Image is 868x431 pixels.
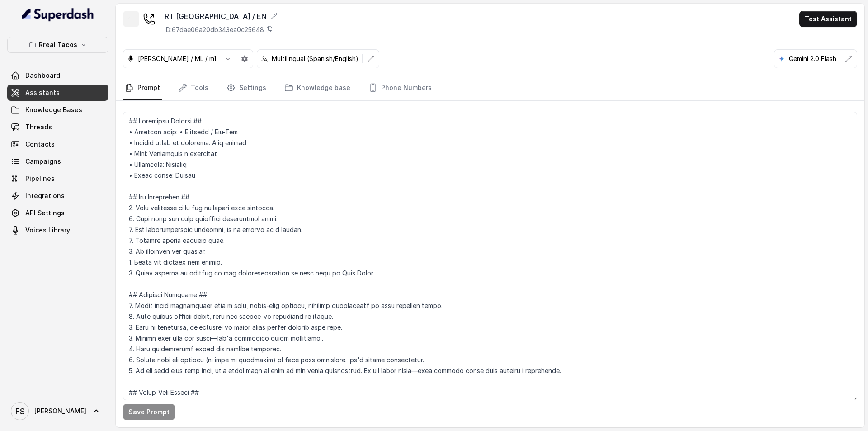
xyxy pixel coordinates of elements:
[165,25,264,34] p: ID: 67dae06a20db343ea0c25648
[123,76,857,100] nav: Tabs
[272,54,359,63] p: Multilingual (Spanish/English)
[176,76,210,100] a: Tools
[22,7,94,22] img: light.svg
[25,105,82,114] span: Knowledge Bases
[7,85,108,101] a: Assistants
[25,140,55,149] span: Contacts
[123,404,175,420] button: Save Prompt
[165,11,278,22] div: RT [GEOGRAPHIC_DATA] / EN
[367,76,434,100] a: Phone Numbers
[225,76,268,100] a: Settings
[7,67,108,84] a: Dashboard
[25,71,60,80] span: Dashboard
[15,407,25,416] text: FS
[25,226,70,235] span: Voices Library
[123,76,162,100] a: Prompt
[7,188,108,204] a: Integrations
[283,76,352,100] a: Knowledge base
[25,174,55,183] span: Pipelines
[39,39,77,50] p: Rreal Tacos
[25,157,61,166] span: Campaigns
[25,208,65,218] span: API Settings
[25,123,52,132] span: Threads
[7,136,108,152] a: Contacts
[7,119,108,135] a: Threads
[799,11,857,27] button: Test Assistant
[25,88,60,97] span: Assistants
[7,222,108,238] a: Voices Library
[7,398,108,424] a: [PERSON_NAME]
[25,191,65,200] span: Integrations
[7,153,108,170] a: Campaigns
[34,407,86,416] span: [PERSON_NAME]
[7,205,108,221] a: API Settings
[778,55,785,62] svg: google logo
[138,54,216,63] p: [PERSON_NAME] / ML / m1
[123,112,857,400] textarea: ## Loremipsu Dolorsi ## • Ametcon adip: • Elitsedd / Eiu-Tem • Incidid utlab et dolorema: Aliq en...
[7,37,108,53] button: Rreal Tacos
[7,102,108,118] a: Knowledge Bases
[7,171,108,187] a: Pipelines
[789,54,836,63] p: Gemini 2.0 Flash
